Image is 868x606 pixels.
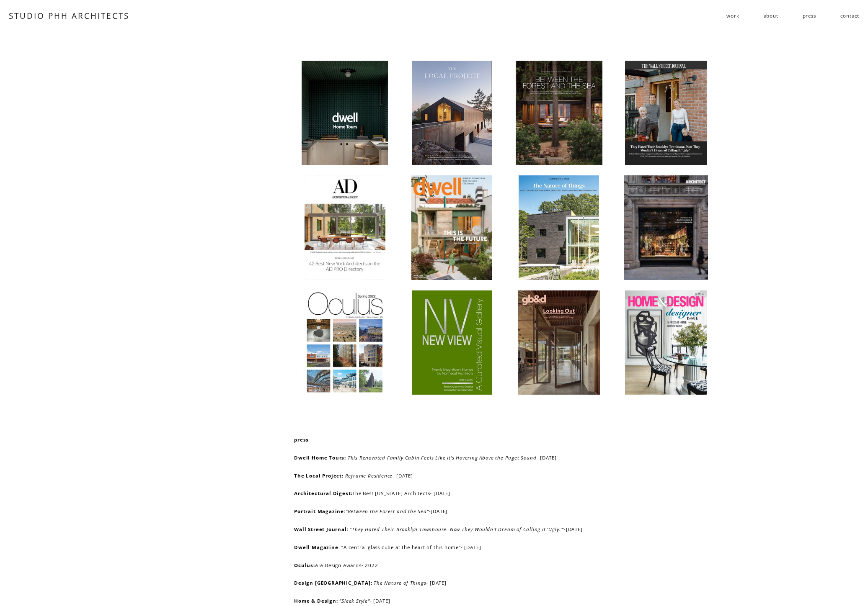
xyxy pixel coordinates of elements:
[294,544,461,550] a: Dwell Magazine: “A central glass cube at the heart of this home”
[294,508,429,514] a: Portrait Magazine:“Between the Forest and the Sea”
[374,580,426,586] em: The Nature of Things
[348,454,537,461] em: This Renovated Family Cabin Feels Like It’s Hovering Above the Puget Sound
[294,562,315,568] strong: Oculus:
[294,490,430,496] a: Architectural Digest:The Best [US_STATE] Architects
[294,560,824,572] p: - 2022
[294,577,824,589] p: - [DATE]
[294,526,346,532] strong: Wall Street Journal
[726,10,739,22] span: work
[339,598,369,604] em: “Sleek Style”
[294,526,564,532] a: Wall Street Journal: “They Hated Their Brooklyn Townhouse. Now They Wouldn’t Dream of Calling It ...
[840,10,860,23] a: contact
[294,488,824,500] p: - [DATE]
[294,472,413,479] a: The Local Project: Reframe Residence- [DATE]
[294,524,824,536] p: [DATE]
[294,472,344,479] strong: The Local Project:
[294,562,361,568] a: Oculus:AIA Design Awards
[294,598,370,604] a: Home & Design: “Sleek Style”
[294,490,352,496] strong: Architectural Digest:
[764,10,778,23] a: about
[294,598,338,604] strong: Home & Design:
[346,508,429,514] em: “Between the Forest and the Sea”
[294,544,338,550] strong: Dwell Magazine
[429,508,431,514] em: -
[294,506,824,518] p: [DATE]
[726,10,739,23] a: folder dropdown
[803,10,816,23] a: press
[352,526,564,532] em: They Hated Their Brooklyn Townhouse. Now They Wouldn’t Dream of Calling It ‘Ugly.’”
[294,508,344,514] strong: Portrait Magazine
[294,580,372,586] strong: Design [GEOGRAPHIC_DATA]:
[294,454,557,461] a: Dwell Home Tours: This Renovated Family Cabin Feels Like It’s Hovering Above the Puget Sound- [DATE]
[294,454,346,461] strong: Dwell Home Tours:
[294,437,309,443] strong: press
[345,472,393,479] em: Reframe Residence
[294,580,426,586] a: Design [GEOGRAPHIC_DATA]: The Nature of Things
[294,542,824,554] p: - [DATE]
[9,10,130,21] a: STUDIO PHH ARCHITECTS
[564,526,566,532] em: -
